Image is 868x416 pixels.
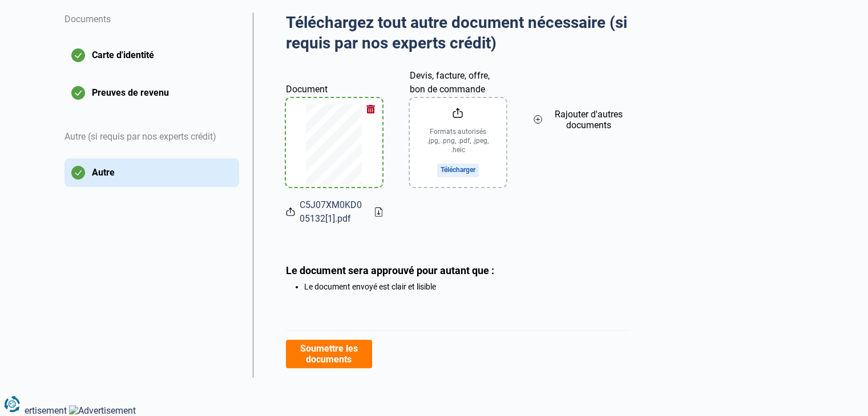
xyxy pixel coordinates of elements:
button: Preuves de revenu [64,79,239,107]
label: Document [286,68,382,96]
label: Devis, facture, offre, bon de commande [410,68,506,96]
div: Documents [64,13,239,41]
button: Soumettre les documents [286,340,372,368]
span: C5J07XM0KD005132[1].pdf [300,198,366,226]
div: Autre (si requis par nos experts crédit) [64,116,239,158]
button: Carte d'identité [64,41,239,70]
div: Le document sera approuvé pour autant que : [286,264,630,276]
span: Rajouter d'autres documents [547,109,629,130]
button: Autre [64,158,239,187]
img: Advertisement [69,405,136,416]
li: Le document envoyé est clair et lisible [304,282,630,291]
a: Download [375,207,382,217]
button: Rajouter d'autres documents [534,68,630,172]
h2: Téléchargez tout autre document nécessaire (si requis par nos experts crédit) [286,13,630,54]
